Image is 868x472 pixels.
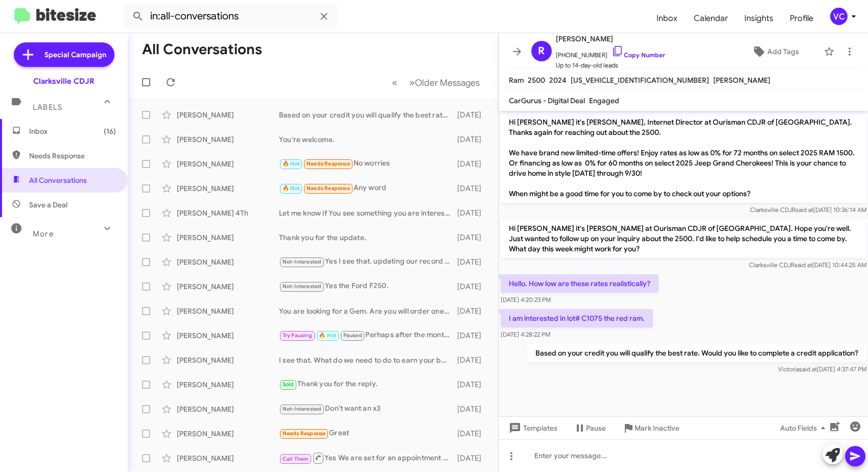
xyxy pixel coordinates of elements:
[507,419,557,437] span: Templates
[177,208,279,218] div: [PERSON_NAME] 4Th
[455,404,489,414] div: [DATE]
[177,232,279,243] div: [PERSON_NAME]
[177,110,279,120] div: [PERSON_NAME]
[177,159,279,169] div: [PERSON_NAME]
[283,283,322,290] span: Not-Interested
[307,185,350,192] span: Needs Response
[415,77,480,88] span: Older Messages
[527,344,866,362] p: Based on your credit you will qualify the best rate. Would you like to complete a credit applicat...
[556,60,665,70] span: Up to 14-day-old leads
[177,404,279,414] div: [PERSON_NAME]
[612,51,665,59] a: Copy Number
[455,306,489,316] div: [DATE]
[455,159,489,169] div: [DATE]
[635,419,679,437] span: Mark Inactive
[501,296,551,303] span: [DATE] 4:20:23 PM
[822,8,857,25] button: VC
[455,331,489,341] div: [DATE]
[455,110,489,120] div: [DATE]
[279,256,455,268] div: Yes I see that. updating our record for you.
[283,332,312,339] span: Try Pausing
[686,4,736,33] a: Calendar
[509,96,585,105] span: CarGurus - Digital Deal
[14,42,114,67] a: Special Campaign
[749,206,866,214] span: Clarksville CDJR [DATE] 10:36:14 AM
[549,76,567,85] span: 2024
[177,306,279,316] div: [PERSON_NAME]
[33,76,95,86] div: Clarksville CDJR
[177,355,279,365] div: [PERSON_NAME]
[44,50,106,60] span: Special Campaign
[799,365,816,373] span: said at
[283,185,300,192] span: 🔥 Hot
[455,380,489,390] div: [DATE]
[279,379,455,390] div: Thank you for the reply.
[29,126,116,136] span: Inbox
[142,41,262,58] h1: All Conversations
[767,42,799,61] span: Add Tags
[319,332,336,339] span: 🔥 Hot
[386,72,404,93] button: Previous
[279,280,455,292] div: Yes the Ford F250.
[732,42,819,61] button: Add Tags
[782,4,822,33] a: Profile
[772,419,837,437] button: Auto Fields
[279,158,455,170] div: No worries
[455,232,489,243] div: [DATE]
[177,453,279,463] div: [PERSON_NAME]
[279,355,455,365] div: I see that. What do we need to do to earn your business?
[455,183,489,194] div: [DATE]
[566,419,614,437] button: Pause
[104,126,116,136] span: (16)
[29,151,116,161] span: Needs Response
[648,4,686,33] a: Inbox
[177,331,279,341] div: [PERSON_NAME]
[736,4,782,33] span: Insights
[403,72,486,93] button: Next
[501,113,866,203] p: Hi [PERSON_NAME] it's [PERSON_NAME], Internet Director at Ourisman CDJR of [GEOGRAPHIC_DATA]. Tha...
[279,329,455,341] div: Perhaps after the month - mid October I'm too busy to do anything at all at this time Thanks
[343,332,362,339] span: Paused
[794,261,812,269] span: said at
[283,456,309,462] span: Call Them
[780,419,829,437] span: Auto Fields
[455,134,489,145] div: [DATE]
[586,419,606,437] span: Pause
[589,96,619,105] span: Engaged
[177,429,279,439] div: [PERSON_NAME]
[29,175,87,185] span: All Conversations
[279,134,455,145] div: You're welcome.
[501,331,550,338] span: [DATE] 4:28:22 PM
[177,380,279,390] div: [PERSON_NAME]
[830,8,848,25] div: VC
[307,160,350,167] span: Needs Response
[279,232,455,243] div: Thank you for the update.
[455,453,489,463] div: [DATE]
[177,134,279,145] div: [PERSON_NAME]
[556,45,665,60] span: [PHONE_NUMBER]
[455,208,489,218] div: [DATE]
[33,229,54,239] span: More
[455,281,489,292] div: [DATE]
[177,281,279,292] div: [PERSON_NAME]
[283,160,300,167] span: 🔥 Hot
[279,110,455,120] div: Based on your credit you will qualify the best rate. Would you like to complete a credit applicat...
[392,76,397,89] span: «
[279,306,455,316] div: You are looking for a Gem. Are you will order one? Or buy NEW?
[279,208,455,218] div: Let me know if You see something you are interested in.
[455,429,489,439] div: [DATE]
[499,419,566,437] button: Templates
[795,206,813,214] span: said at
[571,76,709,85] span: [US_VEHICLE_IDENTIFICATION_NUMBER]
[279,182,455,194] div: Any word
[509,76,524,85] span: Ram
[33,103,62,112] span: Labels
[778,365,866,373] span: Victoria [DATE] 4:37:47 PM
[455,355,489,365] div: [DATE]
[283,406,322,412] span: Not-Interested
[279,428,455,439] div: Great
[279,403,455,415] div: Don't want an x3
[29,200,67,210] span: Save a Deal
